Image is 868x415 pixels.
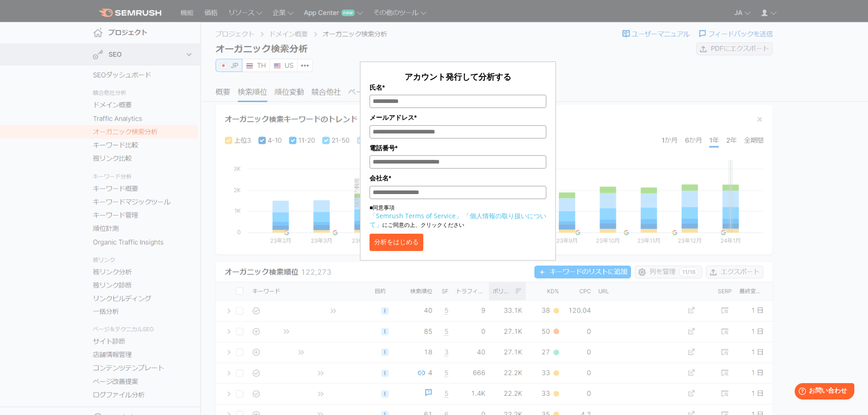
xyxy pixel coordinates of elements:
[405,71,511,82] span: アカウント発行して分析する
[370,234,423,251] button: 分析をはじめる
[787,379,858,405] iframe: Help widget launcher
[370,211,462,220] a: 「Semrush Terms of Service」
[370,204,546,229] p: ■同意事項 にご同意の上、クリックください
[370,143,546,153] label: 電話番号*
[370,211,546,229] a: 「個人情報の取り扱いについて」
[370,113,546,123] label: メールアドレス*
